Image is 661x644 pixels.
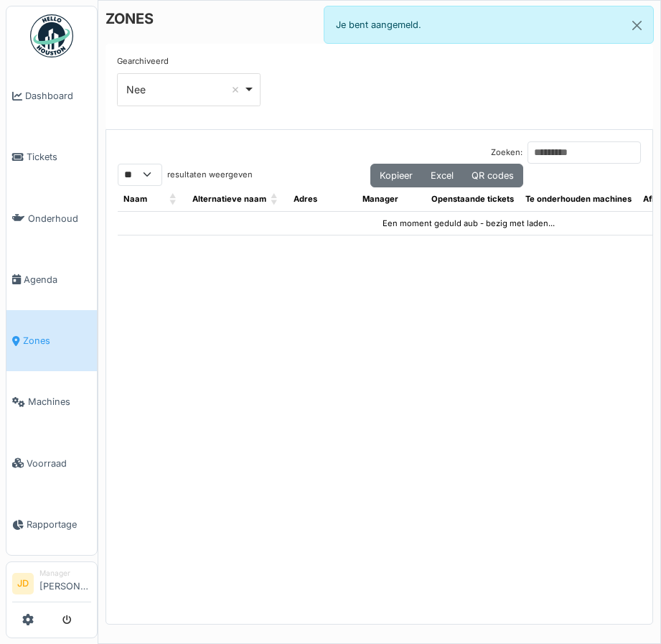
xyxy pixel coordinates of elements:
a: Tickets [6,126,97,187]
a: Dashboard [6,65,97,126]
h6: ZONES [106,10,154,27]
div: Je bent aangemeld. [324,6,655,44]
label: resultaten weergeven [167,169,253,181]
button: QR codes [462,164,523,187]
span: Dashboard [25,89,91,103]
a: Machines [6,371,97,432]
label: Gearchiveerd [117,55,169,67]
a: Voorraad [6,433,97,494]
a: JD Manager[PERSON_NAME] [12,568,91,602]
img: Badge_color-CXgf-gQk.svg [30,14,73,57]
a: Onderhoud [6,188,97,249]
span: Alternatieve naam [192,194,266,204]
div: Manager [39,568,91,579]
span: Naam [123,194,147,204]
span: Naam: Activate to sort [169,187,178,211]
span: Alternatieve naam: Activate to sort [271,187,279,211]
span: Voorraad [27,457,91,470]
button: Close [621,6,653,45]
span: Te onderhouden machines [525,194,632,204]
span: Openstaande tickets [431,194,514,204]
span: Zones [23,334,91,347]
li: JD [12,573,34,594]
label: Zoeken: [491,146,522,159]
a: Rapportage [6,494,97,555]
button: Kopieer [370,164,422,187]
span: Onderhoud [28,212,91,225]
button: Excel [421,164,463,187]
span: Excel [431,170,454,181]
a: Agenda [6,249,97,310]
span: Adres [294,194,317,204]
span: Rapportage [27,518,91,531]
span: Tickets [27,150,91,164]
span: QR codes [472,170,514,181]
span: Agenda [24,273,91,286]
span: Kopieer [380,170,413,181]
li: [PERSON_NAME] [39,568,91,599]
span: Machines [28,395,91,409]
div: Nee [126,82,243,97]
span: Manager [362,194,398,204]
button: Remove item: 'false' [228,83,243,97]
a: Zones [6,310,97,371]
